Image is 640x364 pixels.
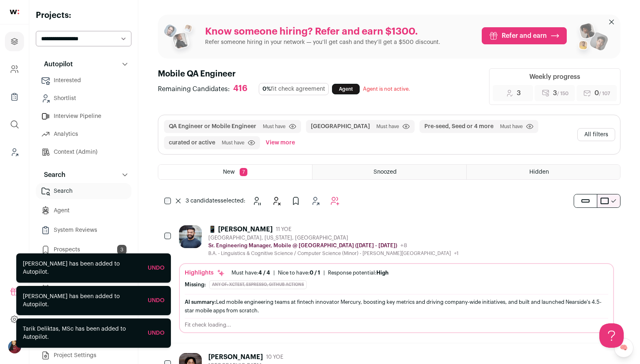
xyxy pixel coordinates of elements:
a: Agent [332,84,360,94]
a: Search [36,183,131,199]
a: Interview Pipeline [36,108,131,124]
p: Autopilot [39,59,73,69]
p: Sr. Engineering Manager, Mobile @ [GEOGRAPHIC_DATA] ([DATE] - [DATE]) [208,242,397,249]
div: [GEOGRAPHIC_DATA], [US_STATE], [GEOGRAPHIC_DATA] [208,235,459,241]
span: 11 YOE [276,226,291,233]
button: QA Engineer or Mobile Engineer [169,122,256,131]
p: Search [39,170,66,180]
button: Search [36,167,131,183]
a: Hidden [467,165,620,179]
button: Add to Autopilot [327,193,343,209]
img: wellfound-shorthand-0d5821cbd27db2630d0214b213865d53afaa358527fdda9d0ea32b1df1b89c2c.svg [10,10,19,14]
div: fit check agreement [259,83,329,95]
button: All filters [577,128,615,141]
a: Project Settings [36,347,131,364]
a: Undo [148,265,164,271]
iframe: Help Scout Beacon - Open [599,323,624,348]
div: 📱 [PERSON_NAME] [208,225,273,233]
div: Tarik Deliktas, MSc has been added to Autopilot. [23,325,141,341]
div: Highlights [185,269,225,277]
span: 10 YOE [266,354,283,360]
h1: Mobile QA Engineer [158,68,415,80]
span: 0 / 1 [310,270,320,275]
a: Undo [148,330,164,336]
span: New [223,169,235,175]
div: B.A. - Linguistics & Cognitive Science / Computer Science (Minor) - [PERSON_NAME][GEOGRAPHIC_DATA] [208,250,459,257]
div: Response potential: [328,270,389,276]
div: Weekly progress [529,72,580,82]
a: Context (Admin) [36,144,131,160]
span: 4 / 4 [258,270,270,275]
a: Shortlist [36,90,131,107]
div: [PERSON_NAME] has been added to Autopilot. [23,260,141,276]
a: Snoozed [312,165,466,179]
button: Pre-seed, Seed or 4 more [424,122,494,131]
a: Undo [148,298,164,303]
span: 7 [240,168,247,176]
button: Add to Prospects [288,193,304,209]
span: 3 [553,88,568,98]
span: AI summary: [185,299,216,305]
a: Interested [36,72,131,89]
span: / 107 [599,91,610,96]
div: 416 [233,84,247,94]
div: Nice to have: [278,270,320,276]
img: referral_people_group_1-3817b86375c0e7f77b15e9e1740954ef64e1f78137dd7e9f4ff27367cb2cd09a.png [163,21,199,57]
button: Add to Shortlist [307,193,323,209]
a: Leads (Backoffice) [5,142,24,162]
a: Analytics [36,126,131,142]
img: 8dfbc5cab4933e2a1f4fe398ca805e7c8c3f829fdd13f080728e9f427e5ff3fe.jpg [179,225,202,248]
span: 0 [594,88,610,98]
span: 3 candidates [186,198,221,204]
button: Snooze [249,193,265,209]
span: Snoozed [374,169,397,175]
span: Must have [222,139,245,146]
span: 0% [262,86,271,92]
div: Led mobile engineering teams at fintech innovator Mercury, boosting key metrics and driving compa... [185,298,608,315]
a: Company and ATS Settings [5,59,24,79]
div: Missing: [185,281,206,288]
button: Open dropdown [8,340,21,353]
div: Must have: [232,270,270,276]
a: Projects [5,32,24,51]
ul: | | [232,270,389,276]
button: View more [264,136,297,149]
p: Refer someone hiring in your network — you’ll get cash and they’ll get a $500 discount. [205,38,440,46]
a: Company Lists [5,87,24,107]
button: Autopilot [36,56,131,72]
h2: Projects: [36,10,131,21]
a: System Reviews [36,222,131,238]
a: Agent [36,203,131,219]
button: [GEOGRAPHIC_DATA] [311,122,370,131]
p: Know someone hiring? Refer and earn $1300. [205,25,440,38]
span: High [376,270,389,275]
div: Any of: XCTest, Espresso, GitHub Actions [209,280,307,289]
span: Must have [376,123,399,130]
span: Agent is not active. [363,86,410,92]
span: Hidden [529,169,549,175]
div: Fit check loading... [185,322,608,328]
a: 🧠 [614,338,633,357]
span: / 150 [557,91,568,96]
a: Prospects3 [36,242,131,258]
div: [PERSON_NAME] [208,353,263,361]
a: 📱 [PERSON_NAME] 11 YOE [GEOGRAPHIC_DATA], [US_STATE], [GEOGRAPHIC_DATA] Sr. Engineering Manager, ... [179,225,614,333]
button: curated or active [169,139,215,147]
span: 3 [117,245,127,255]
span: selected: [186,197,245,205]
span: +8 [400,243,407,248]
span: Must have [500,123,523,130]
img: 10010497-medium_jpg [8,340,21,353]
img: referral_people_group_2-7c1ec42c15280f3369c0665c33c00ed472fd7f6af9dd0ec46c364f9a93ccf9a4.png [573,20,609,59]
span: Must have [263,123,286,130]
span: +1 [454,251,459,256]
div: [PERSON_NAME] has been added to Autopilot. [23,292,141,309]
span: 3 [517,88,521,98]
button: Hide [268,193,284,209]
a: Refer and earn [482,27,567,44]
span: Remaining Candidates: [158,84,230,94]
